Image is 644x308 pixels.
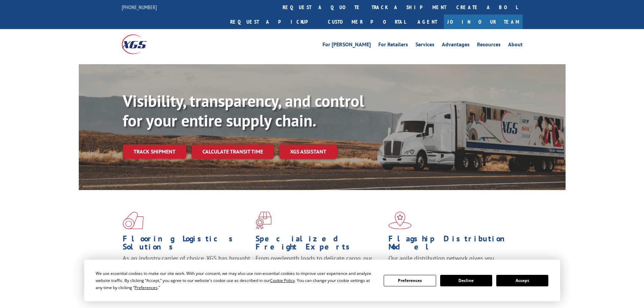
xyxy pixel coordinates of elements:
[496,275,548,286] button: Accept
[378,42,408,49] a: For Retailers
[84,260,560,301] div: Cookie Consent Prompt
[440,275,492,286] button: Decline
[411,15,444,29] a: Agent
[123,212,144,229] img: xgs-icon-total-supply-chain-intelligence-red
[256,212,271,229] img: xgs-icon-focused-on-flooring-red
[270,278,295,283] span: Cookie Policy
[388,212,412,229] img: xgs-icon-flagship-distribution-model-red
[123,144,186,159] a: Track shipment
[415,42,434,49] a: Services
[508,42,523,49] a: About
[323,15,411,29] a: Customer Portal
[477,42,501,49] a: Resources
[123,90,364,131] b: Visibility, transparency, and control for your entire supply chain.
[323,42,371,49] a: For [PERSON_NAME]
[225,15,323,29] a: Request a pickup
[135,285,158,290] span: Preferences
[279,144,337,159] a: XGS ASSISTANT
[96,270,376,291] div: We use essential cookies to make our site work. With your consent, we may also use non-essential ...
[123,254,250,278] span: As an industry carrier of choice, XGS has brought innovation and dedication to flooring logistics...
[123,235,251,254] h1: Flooring Logistics Solutions
[388,235,516,254] h1: Flagship Distribution Model
[256,235,383,254] h1: Specialized Freight Experts
[256,254,383,284] p: From overlength loads to delicate cargo, our experienced staff knows the best way to move your fr...
[384,275,436,286] button: Preferences
[442,42,470,49] a: Advantages
[122,4,157,10] a: [PHONE_NUMBER]
[444,15,523,29] a: Join Our Team
[192,144,274,159] a: Calculate transit time
[388,254,513,270] span: Our agile distribution network gives you nationwide inventory management on demand.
